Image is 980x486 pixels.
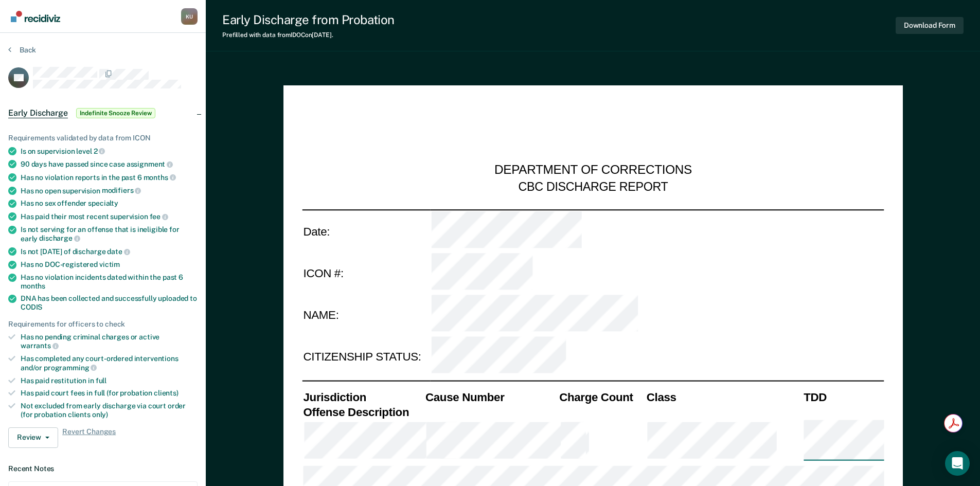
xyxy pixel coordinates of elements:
div: Has completed any court-ordered interventions and/or [21,354,198,372]
span: fee [150,212,168,221]
span: Revert Changes [62,427,116,448]
button: Back [8,45,36,55]
div: Has no violation reports in the past 6 [21,173,198,182]
button: Review [8,427,58,448]
button: Download Form [896,17,964,34]
div: Has paid their most recent supervision [21,212,198,221]
span: 2 [94,147,105,155]
span: clients) [154,389,179,397]
th: Charge Count [558,389,646,404]
span: date [107,247,130,256]
div: K U [181,8,198,25]
div: DNA has been collected and successfully uploaded to [21,294,198,312]
div: Not excluded from early discharge via court order (for probation clients [21,402,198,419]
div: Has no violation incidents dated within the past 6 [21,273,198,291]
td: CITIZENSHIP STATUS: [302,336,430,379]
div: Open Intercom Messenger [945,451,970,476]
div: Is on supervision level [21,147,198,156]
span: victim [99,260,120,268]
div: Has no pending criminal charges or active [21,333,198,350]
th: Offense Description [302,404,424,419]
span: Early Discharge [8,108,68,118]
dt: Recent Notes [8,464,198,473]
div: Has paid court fees in full (for probation [21,389,198,398]
div: Has no DOC-registered [21,260,198,269]
div: Has no open supervision [21,186,198,195]
img: Recidiviz [11,11,60,22]
div: Early Discharge from Probation [222,12,395,27]
span: assignment [127,160,173,168]
div: CBC DISCHARGE REPORT [518,179,668,194]
span: discharge [39,234,80,242]
span: only) [92,410,108,419]
span: months [144,173,176,182]
th: Jurisdiction [302,389,424,404]
span: CODIS [21,303,42,311]
div: Is not serving for an offense that is ineligible for early [21,225,198,243]
span: warrants [21,341,59,350]
div: Requirements for officers to check [8,320,198,329]
th: TDD [803,389,884,404]
span: Indefinite Snooze Review [76,108,155,118]
th: Class [645,389,802,404]
span: specialty [88,199,118,207]
div: Has paid restitution in [21,376,198,385]
td: Date: [302,209,430,252]
td: ICON #: [302,252,430,294]
button: Profile dropdown button [181,8,198,25]
div: Prefilled with data from IDOC on [DATE] . [222,31,395,39]
th: Cause Number [424,389,558,404]
div: DEPARTMENT OF CORRECTIONS [494,163,692,179]
span: modifiers [102,186,141,194]
td: NAME: [302,294,430,336]
div: 90 days have passed since case [21,159,198,169]
div: Is not [DATE] of discharge [21,247,198,256]
div: Has no sex offender [21,199,198,208]
span: months [21,282,45,290]
span: full [96,376,106,385]
div: Requirements validated by data from ICON [8,134,198,142]
span: programming [44,364,97,372]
